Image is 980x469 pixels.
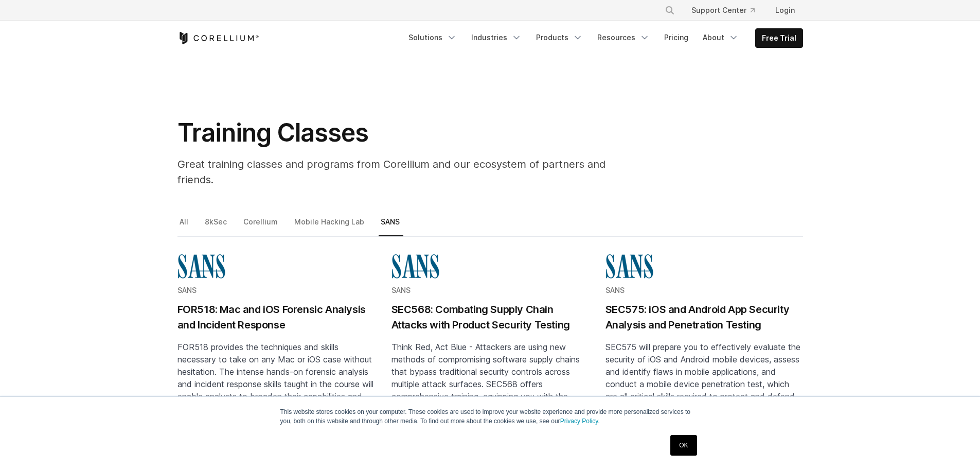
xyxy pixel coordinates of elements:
[391,253,440,279] img: sans-logo-cropped
[605,286,625,294] span: SANS
[661,1,679,20] button: Search
[605,253,654,279] img: sans-logo-cropped
[756,29,803,47] a: Free Trial
[391,302,589,333] h2: SEC568: Combating Supply Chain Attacks with Product Security Testing
[683,1,763,20] a: Support Center
[391,286,411,294] span: SANS
[280,407,700,426] p: This website stores cookies on your computer. These cookies are used to improve your website expe...
[605,302,803,333] h2: SEC575: iOS and Android App Security Analysis and Penetration Testing
[560,418,600,425] a: Privacy Policy.
[465,28,528,47] a: Industries
[177,302,375,333] h2: FOR518: Mac and iOS Forensic Analysis and Incident Response
[530,28,589,47] a: Products
[379,215,403,237] a: SANS
[241,215,281,237] a: Corellium
[402,28,803,48] div: Navigation Menu
[177,253,226,279] img: sans-logo-cropped
[697,28,745,47] a: About
[203,215,230,237] a: 8kSec
[177,117,640,148] h1: Training Classes
[177,286,197,294] span: SANS
[591,28,656,47] a: Resources
[652,1,803,20] div: Navigation Menu
[177,157,640,187] p: Great training classes and programs from Corellium and our ecosystem of partners and friends.
[177,215,192,237] a: All
[658,28,694,47] a: Pricing
[177,32,259,44] a: Corellium Home
[292,215,368,237] a: Mobile Hacking Lab
[670,435,697,456] a: OK
[402,28,463,47] a: Solutions
[767,1,803,20] a: Login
